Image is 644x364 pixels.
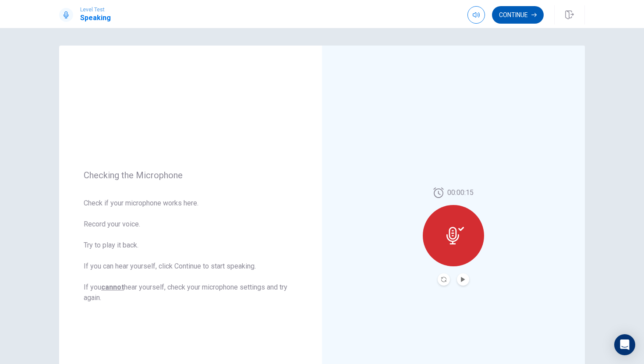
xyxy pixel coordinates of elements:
[101,283,124,291] u: cannot
[80,13,111,23] h1: Speaking
[447,187,474,198] span: 00:00:15
[84,198,297,303] span: Check if your microphone works here. Record your voice. Try to play it back. If you can hear your...
[614,334,635,355] div: Open Intercom Messenger
[84,170,297,180] span: Checking the Microphone
[438,273,450,286] button: Record Again
[457,273,469,286] button: Play Audio
[80,7,111,13] span: Level Test
[492,6,544,24] button: Continue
